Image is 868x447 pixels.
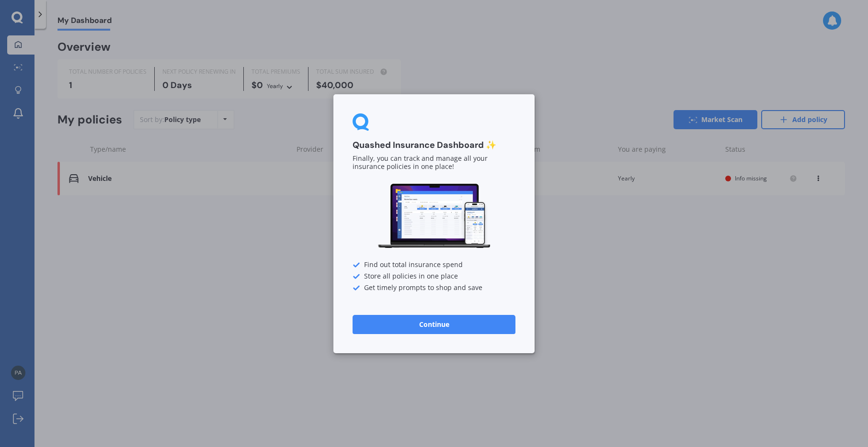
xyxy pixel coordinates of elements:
[353,140,515,151] h3: Quashed Insurance Dashboard ✨
[353,155,515,171] p: Finally, you can track and manage all your insurance policies in one place!
[353,314,515,334] button: Continue
[353,284,515,291] div: Get timely prompts to shop and save
[353,272,515,280] div: Store all policies in one place
[377,182,491,250] img: Dashboard
[353,261,515,268] div: Find out total insurance spend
